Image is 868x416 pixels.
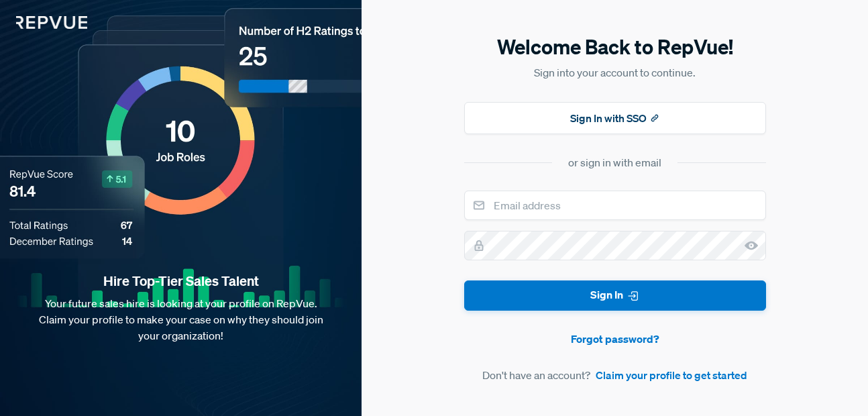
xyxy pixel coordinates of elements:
[464,64,766,81] p: Sign into your account to continue.
[464,367,766,383] article: Don't have an account?
[21,295,340,344] p: Your future sales hire is looking at your profile on RepVue. Claim your profile to make your case...
[464,102,766,134] button: Sign In with SSO
[464,331,766,347] a: Forgot password?
[464,191,766,220] input: Email address
[464,33,766,61] h5: Welcome Back to RepVue!
[464,280,766,311] button: Sign In
[596,367,747,383] a: Claim your profile to get started
[568,154,661,170] div: or sign in with email
[21,272,340,290] strong: Hire Top-Tier Sales Talent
